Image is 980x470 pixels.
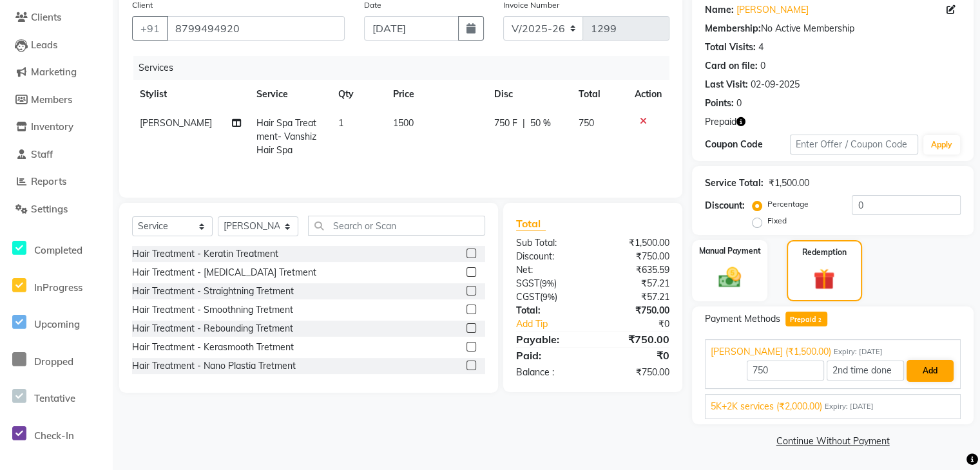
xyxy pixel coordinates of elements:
div: ( ) [506,290,593,304]
a: Leads [3,38,110,53]
div: Discount: [705,199,745,212]
span: 9% [543,292,555,302]
span: CGST [516,291,540,303]
a: Add Tip [506,317,608,331]
span: Staff [31,148,53,160]
div: ( ) [506,277,593,290]
div: Net: [506,263,593,277]
div: 0 [736,97,742,110]
div: Name: [705,3,734,17]
span: Marketing [31,66,77,78]
span: Completed [34,244,82,256]
div: ₹750.00 [593,304,679,317]
div: ₹750.00 [593,366,679,379]
span: [PERSON_NAME] [140,117,212,129]
span: Clients [31,11,61,23]
span: Settings [31,203,68,215]
div: Sub Total: [506,236,593,250]
span: Check-In [34,429,74,442]
span: 9% [542,278,554,288]
span: 750 [578,117,593,129]
span: 2 [816,317,823,324]
a: Clients [3,10,110,25]
div: ₹57.21 [593,290,679,304]
div: Hair Treatment - Rebounding Tretment [132,322,293,335]
div: Balance : [506,366,593,379]
button: Add [907,360,954,382]
input: Amount [747,361,824,381]
input: Search by Name/Mobile/Email/Code [167,16,345,41]
label: Percentage [767,198,809,210]
a: Staff [3,147,110,162]
div: ₹1,500.00 [769,176,809,190]
div: Hair Treatment - Straightning Tretment [132,285,294,298]
span: InProgress [34,281,82,294]
span: Prepaid [785,312,827,326]
span: [PERSON_NAME] (₹1,500.00) [711,345,831,359]
span: Dropped [34,355,73,368]
span: Reports [31,175,66,187]
div: Coupon Code [705,138,790,151]
th: Service [249,80,331,109]
img: _gift.svg [807,266,842,293]
div: Hair Treatment - [MEDICAL_DATA] Tretment [132,266,316,279]
a: Settings [3,202,110,217]
div: Hair Treatment - Nano Plastia Tretment [132,359,296,373]
div: 4 [758,41,764,54]
th: Stylist [132,80,249,109]
th: Disc [486,80,570,109]
div: ₹750.00 [593,332,679,347]
span: Inventory [31,120,73,133]
span: Hair Spa Treatment- Vanshiz Hair Spa [256,117,316,156]
span: 5K+2K services (₹2,000.00) [711,400,822,413]
div: ₹750.00 [593,250,679,263]
label: Manual Payment [698,245,760,257]
span: Tentative [34,392,75,404]
a: Members [3,93,110,108]
div: ₹57.21 [593,277,679,290]
div: Hair Treatment - Smoothning Tretment [132,303,293,317]
span: Prepaid [705,115,736,129]
div: ₹635.59 [593,263,679,277]
span: 50 % [530,117,551,130]
span: Members [31,93,72,106]
div: Hair Treatment - Keratin Treatment [132,247,278,261]
th: Price [385,80,486,109]
a: [PERSON_NAME] [736,3,809,17]
div: Discount: [506,250,593,263]
div: Last Visit: [705,78,748,91]
div: ₹1,500.00 [593,236,679,250]
span: Expiry: [DATE] [834,346,883,357]
div: Membership: [705,22,761,35]
span: 1 [338,117,343,129]
div: Hair Treatment - Kerasmooth Tretment [132,341,294,354]
span: Upcoming [34,318,80,330]
span: SGST [516,277,539,289]
img: _cash.svg [711,265,749,291]
button: Apply [923,135,960,155]
th: Action [627,80,669,109]
span: 750 F [494,117,517,130]
label: Redemption [802,247,847,258]
div: ₹0 [607,317,679,331]
div: No Active Membership [705,22,961,35]
span: | [523,117,525,130]
th: Total [570,80,627,109]
input: note [827,361,904,381]
div: Points: [705,97,734,110]
div: Total: [506,304,593,317]
button: +91 [132,16,168,41]
input: Enter Offer / Coupon Code [790,135,918,155]
span: 1500 [393,117,414,129]
div: Payable: [506,332,593,347]
input: Search or Scan [308,216,485,236]
div: Total Visits: [705,41,756,54]
span: Total [516,217,546,230]
a: Reports [3,174,110,189]
span: Leads [31,39,57,51]
span: Expiry: [DATE] [825,401,874,412]
label: Fixed [767,215,787,227]
div: Paid: [506,348,593,363]
a: Marketing [3,65,110,80]
div: 02-09-2025 [751,78,800,91]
